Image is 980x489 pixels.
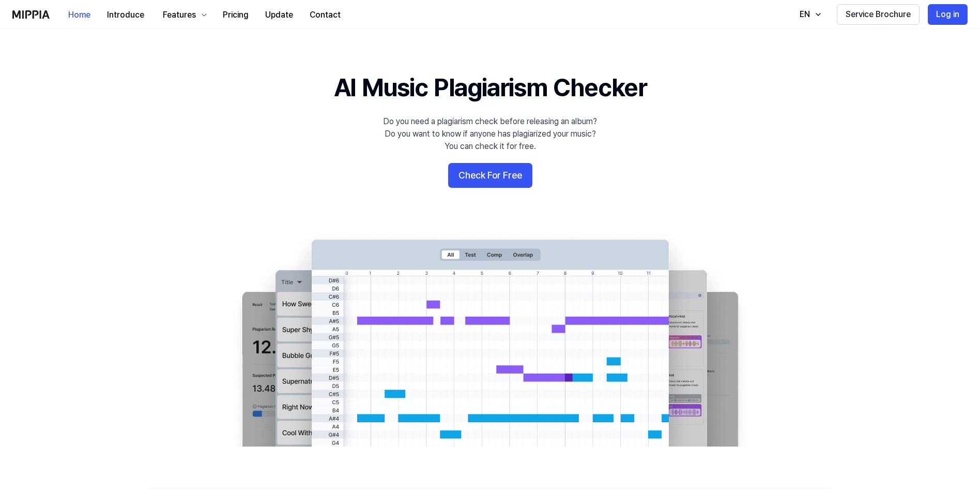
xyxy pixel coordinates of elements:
h1: AI Music Plagiarism Checker [334,70,647,105]
button: Pricing [215,5,257,25]
button: Introduce [99,5,152,25]
img: main Image [221,229,759,447]
button: Contact [301,5,349,25]
button: Check For Free [448,163,532,188]
button: Update [257,5,301,25]
button: Service Brochure [837,4,920,25]
button: Features [152,5,215,25]
button: EN [789,4,829,25]
div: Do you need a plagiarism check before releasing an album? Do you want to know if anyone has plagi... [383,115,597,153]
img: logo [12,10,50,19]
button: Home [60,5,99,25]
button: Log in [928,4,968,25]
div: EN [798,8,812,21]
a: Update [257,1,301,29]
a: Home [60,1,99,29]
div: Features [161,9,198,21]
